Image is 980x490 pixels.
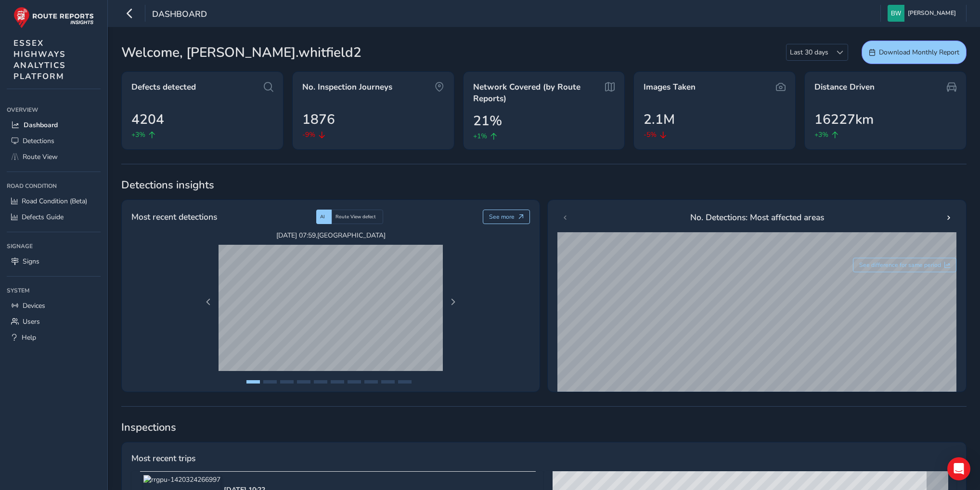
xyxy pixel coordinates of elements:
[473,81,601,104] span: Network Covered (by Route Reports)
[7,149,101,165] a: Route View
[219,231,443,240] span: [DATE] 07:59 , [GEOGRAPHIC_DATA]
[131,452,195,464] span: Most recent trips
[348,380,361,384] button: Page 7
[297,380,310,384] button: Page 4
[7,330,101,345] a: Help
[23,136,54,146] span: Detections
[335,213,376,220] span: Route View defect
[7,239,101,253] div: Signage
[814,81,875,93] span: Distance Driven
[23,152,58,161] span: Route View
[23,257,39,266] span: Signs
[13,38,66,82] span: ESSEX HIGHWAYS ANALYTICS PLATFORM
[644,81,696,93] span: Images Taken
[7,133,101,149] a: Detections
[859,261,941,269] span: See difference for same period
[121,42,361,63] span: Welcome, [PERSON_NAME].whitfield2
[814,109,874,130] span: 16227km
[446,295,460,309] button: Next Page
[473,111,502,131] span: 21%
[302,81,392,93] span: No. Inspection Journeys
[473,131,487,141] span: +1%
[888,5,904,22] img: diamond-layout
[331,380,344,384] button: Page 6
[7,103,101,117] div: Overview
[316,210,332,224] div: AI
[7,193,101,209] a: Road Condition (Beta)
[7,179,101,193] div: Road Condition
[314,380,327,384] button: Page 5
[879,48,959,57] span: Download Monthly Report
[302,130,315,140] span: -9%
[7,283,101,298] div: System
[7,314,101,330] a: Users
[280,380,294,384] button: Page 3
[121,178,967,192] span: Detections insights
[22,333,36,342] span: Help
[202,295,215,309] button: Previous Page
[888,5,959,22] button: [PERSON_NAME]
[862,40,967,64] button: Download Monthly Report
[320,213,325,220] span: AI
[690,211,824,224] span: No. Detections: Most affected areas
[246,380,260,384] button: Page 1
[364,380,378,384] button: Page 8
[7,253,101,269] a: Signs
[908,5,956,22] span: [PERSON_NAME]
[121,420,967,435] span: Inspections
[22,212,64,222] span: Defects Guide
[644,109,675,130] span: 2.1M
[13,7,94,28] img: rr logo
[332,210,383,224] div: Route View defect
[814,130,828,140] span: +3%
[483,210,530,224] button: See more
[22,197,87,206] span: Road Condition (Beta)
[24,120,58,130] span: Dashboard
[23,317,40,326] span: Users
[7,209,101,225] a: Defects Guide
[398,380,412,384] button: Page 10
[7,117,101,133] a: Dashboard
[853,258,957,272] button: See difference for same period
[381,380,395,384] button: Page 9
[302,109,335,130] span: 1876
[131,109,164,130] span: 4204
[489,213,515,221] span: See more
[152,8,207,22] span: Dashboard
[131,81,196,93] span: Defects detected
[23,301,45,310] span: Devices
[947,457,970,480] div: Open Intercom Messenger
[644,130,657,140] span: -5%
[263,380,277,384] button: Page 2
[7,298,101,314] a: Devices
[131,130,145,140] span: +3%
[131,211,217,223] span: Most recent detections
[787,44,832,60] span: Last 30 days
